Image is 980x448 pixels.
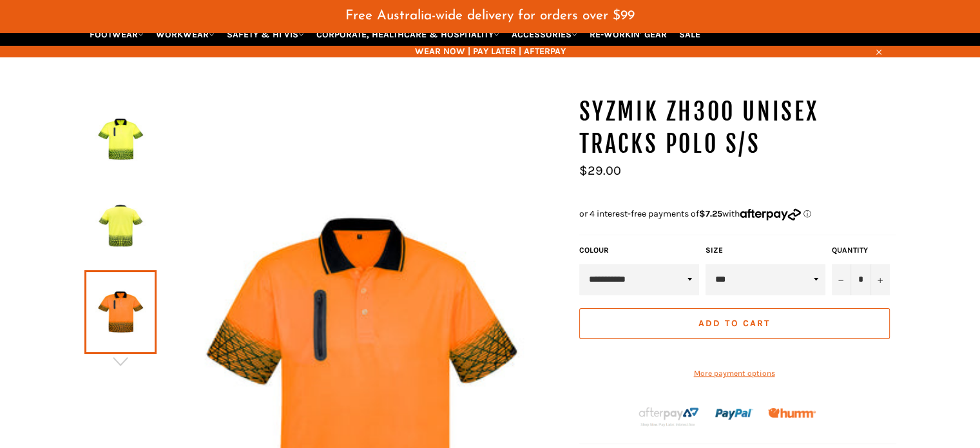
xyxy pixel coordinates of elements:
img: SYZMIK ZH300 Unisex Tracks Polo S/S - Workin' Gear [91,104,150,175]
button: Increase item quantity by one [870,264,890,295]
a: FOOTWEAR [84,23,149,46]
span: WEAR NOW | PAY LATER | AFTERPAY [84,45,896,57]
span: Add to Cart [698,318,770,329]
a: CORPORATE, HEALTHCARE & HOSPITALITY [311,23,504,46]
img: paypal.png [715,395,753,433]
label: COLOUR [579,245,699,256]
label: Quantity [832,245,890,256]
span: Free Australia-wide delivery for orders over $99 [345,9,635,23]
a: More payment options [579,368,890,379]
button: Reduce item quantity by one [832,264,851,295]
a: ACCESSORIES [506,23,582,46]
span: $29.00 [579,163,621,178]
a: SALE [674,23,706,46]
img: Humm_core_logo_RGB-01_300x60px_small_195d8312-4386-4de7-b182-0ef9b6303a37.png [768,408,816,418]
img: Afterpay-Logo-on-dark-bg_large.png [637,405,700,427]
h1: SYZMIK ZH300 Unisex Tracks Polo S/S [579,96,896,160]
img: SYZMIK ZH300 Unisex Tracks Polo S/S - Workin' Gear [91,190,150,261]
a: RE-WORKIN' GEAR [584,23,672,46]
a: SAFETY & HI VIS [222,23,309,46]
a: WORKWEAR [151,23,220,46]
label: Size [706,245,825,256]
button: Add to Cart [579,308,890,339]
